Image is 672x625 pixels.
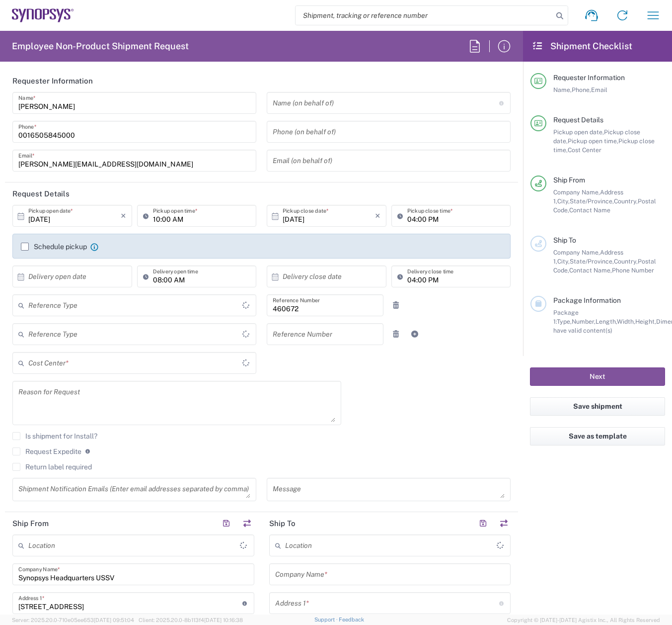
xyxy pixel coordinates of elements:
span: Cost Center [568,146,601,154]
span: Package 1: [553,309,579,325]
a: Remove Reference [389,327,403,341]
span: [DATE] 09:51:04 [94,617,134,623]
span: Company Name, [553,188,600,196]
a: Feedback [339,617,364,623]
label: Request Expedite [12,447,81,455]
button: Save as template [530,427,665,446]
label: Return label required [12,463,92,471]
span: Contact Name, [569,267,612,274]
i: × [121,208,126,224]
span: Country, [614,258,638,265]
span: Email [591,86,607,93]
span: Height, [635,318,656,325]
span: Client: 2025.20.0-8b113f4 [139,617,243,623]
span: Pickup open time, [568,137,618,145]
span: Package Information [553,296,621,304]
span: Contact Name [569,206,610,214]
button: Save shipment [530,397,665,416]
span: Phone, [572,86,591,93]
span: Ship From [553,176,585,184]
span: Request Details [553,116,603,124]
span: Name, [553,86,572,93]
label: Schedule pickup [21,243,87,251]
span: City, [557,197,570,205]
span: Phone Number [612,267,654,274]
h2: Employee Non-Product Shipment Request [12,40,189,52]
button: Next [530,367,665,386]
span: Number, [572,318,596,325]
span: Server: 2025.20.0-710e05ee653 [12,617,134,623]
h2: Request Details [12,189,70,199]
a: Add Reference [408,327,422,341]
h2: Requester Information [12,76,93,86]
span: State/Province, [570,197,614,205]
span: Length, [596,318,617,325]
span: City, [557,258,570,265]
input: Shipment, tracking or reference number [296,6,553,25]
span: Type, [557,318,572,325]
span: Ship To [553,236,576,244]
h2: Shipment Checklist [532,40,632,52]
span: Country, [614,197,638,205]
span: Copyright © [DATE]-[DATE] Agistix Inc., All Rights Reserved [507,616,660,625]
h2: Ship To [269,519,296,529]
a: Support [314,617,339,623]
label: Is shipment for Install? [12,432,97,440]
span: Company Name, [553,249,600,256]
span: State/Province, [570,258,614,265]
span: Width, [617,318,635,325]
i: × [375,208,380,224]
a: Remove Reference [389,298,403,312]
span: Requester Information [553,74,625,82]
h2: Ship From [12,519,49,529]
span: Pickup open date, [553,128,604,136]
span: [DATE] 10:16:38 [204,617,243,623]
